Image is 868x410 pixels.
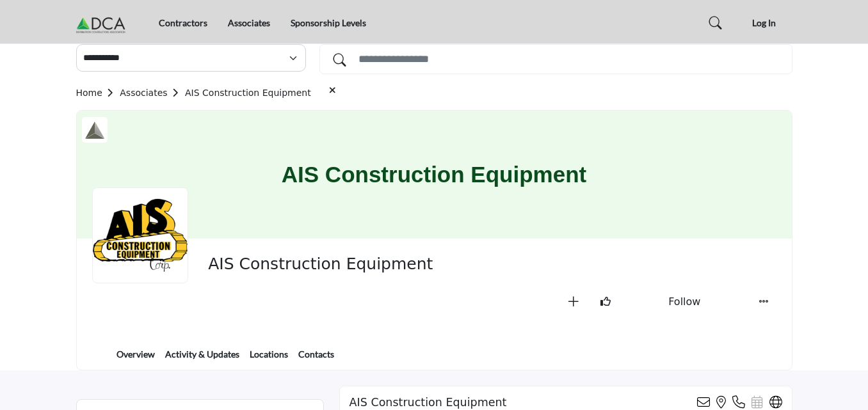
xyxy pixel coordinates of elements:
[85,120,104,139] img: Silver Sponsors
[625,288,744,316] button: Follow
[76,88,120,98] a: Home
[319,44,792,74] input: Search Solutions
[282,111,586,239] h1: AIS Construction Equipment
[249,347,289,370] a: Locations
[228,17,270,28] a: Associates
[736,11,792,35] button: Log In
[159,17,207,28] a: Contractors
[298,347,335,370] a: Contacts
[751,289,776,315] button: More details
[116,347,156,370] a: Overview
[165,347,240,370] a: Activity & Updates
[120,88,185,98] a: Associates
[291,17,366,28] a: Sponsorship Levels
[76,12,133,33] img: site Logo
[350,396,507,409] h2: AIS Construction Equipment
[208,254,557,275] span: AIS Construction Equipment
[593,289,618,315] button: Like
[752,17,776,28] span: Log In
[697,12,729,33] a: Search
[185,88,311,98] a: AIS Construction Equipment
